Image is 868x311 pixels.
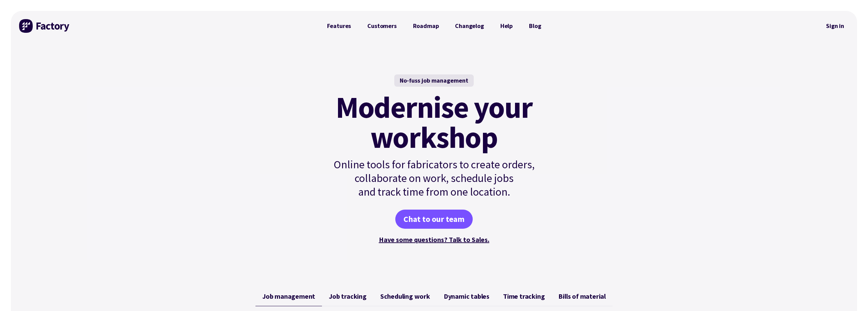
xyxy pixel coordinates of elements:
[319,158,549,199] p: Online tools for fabricators to create orders, collaborate on work, schedule jobs and track time ...
[503,292,545,300] span: Time tracking
[319,19,549,33] nav: Primary Navigation
[319,19,359,33] a: Features
[395,210,473,229] a: Chat to our team
[380,292,430,300] span: Scheduling work
[447,19,492,33] a: Changelog
[444,292,489,300] span: Dynamic tables
[262,292,315,300] span: Job management
[405,19,447,33] a: Roadmap
[834,278,868,311] iframe: Chat Widget
[19,19,70,33] img: Factory
[394,74,474,87] div: No-fuss job management
[379,235,489,244] a: Have some questions? Talk to Sales.
[336,92,532,152] mark: Modernise your workshop
[329,292,367,300] span: Job tracking
[521,19,549,33] a: Blog
[821,18,849,34] a: Sign in
[558,292,606,300] span: Bills of material
[359,19,404,33] a: Customers
[821,18,849,34] nav: Secondary Navigation
[492,19,521,33] a: Help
